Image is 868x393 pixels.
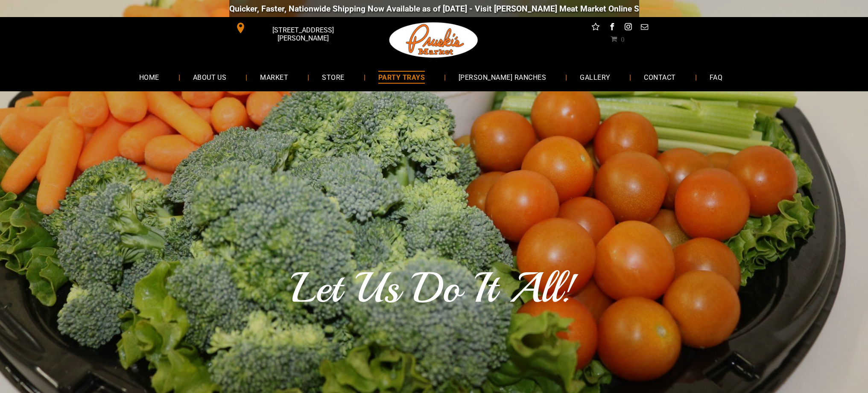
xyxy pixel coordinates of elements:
a: STORE [309,66,357,88]
a: facebook [606,21,617,35]
a: GALLERY [567,66,623,88]
a: HOME [126,66,172,88]
span: 0 [621,35,624,42]
font: Let Us Do It All! [292,262,576,314]
a: instagram [623,21,634,35]
a: MARKET [247,66,301,88]
a: CONTACT [631,66,688,88]
a: FAQ [697,66,735,88]
img: Pruski-s+Market+HQ+Logo2-1920w.png [388,17,480,63]
a: email [639,21,650,35]
a: [PERSON_NAME] RANCHES [446,66,559,88]
a: [STREET_ADDRESS][PERSON_NAME] [229,21,360,35]
a: ABOUT US [180,66,240,88]
a: Social network [590,21,601,35]
a: PARTY TRAYS [365,66,438,88]
span: [STREET_ADDRESS][PERSON_NAME] [248,22,358,47]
